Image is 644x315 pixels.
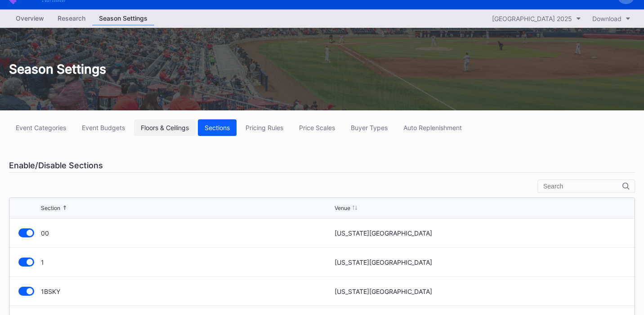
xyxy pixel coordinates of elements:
div: Event Budgets [82,124,125,131]
div: Download [592,15,622,22]
div: Price Scales [299,124,335,131]
button: Download [588,13,635,25]
div: Research [51,12,92,25]
div: Enable/Disable Sections [9,158,635,173]
button: Floors & Ceilings [134,119,196,136]
div: Overview [9,12,51,25]
a: Overview [9,12,51,26]
a: Research [51,12,92,26]
a: Season Settings [92,12,154,26]
input: Search [543,183,622,190]
div: [GEOGRAPHIC_DATA] 2025 [492,15,572,22]
div: Venue [335,205,350,211]
div: 1 [41,258,332,266]
button: [GEOGRAPHIC_DATA] 2025 [487,13,586,25]
div: 00 [41,229,332,237]
button: Event Budgets [75,119,132,136]
div: Pricing Rules [246,124,283,131]
div: Auto Replenishment [403,124,462,131]
button: Buyer Types [344,119,394,136]
button: Price Scales [292,119,342,136]
div: Floors & Ceilings [141,124,189,131]
div: Buyer Types [351,124,388,131]
div: Event Categories [16,124,66,131]
div: [US_STATE][GEOGRAPHIC_DATA] [335,288,626,295]
button: Pricing Rules [239,119,290,136]
button: Auto Replenishment [397,119,469,136]
button: Sections [198,119,237,136]
div: [US_STATE][GEOGRAPHIC_DATA] [335,258,626,266]
div: Sections [205,124,230,131]
div: [US_STATE][GEOGRAPHIC_DATA] [335,229,626,237]
div: Section [41,205,60,211]
button: Event Categories [9,119,73,136]
div: 1BSKY [41,288,332,295]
